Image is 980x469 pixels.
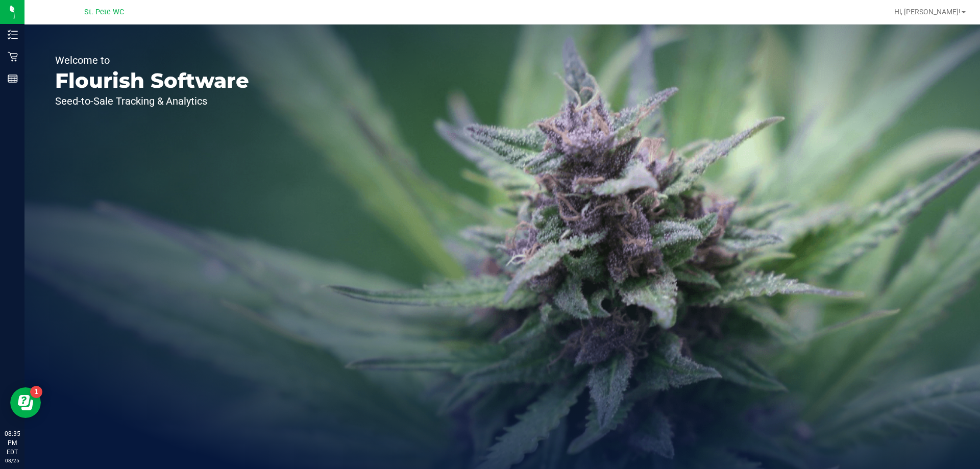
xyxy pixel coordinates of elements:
inline-svg: Reports [8,73,18,84]
iframe: Resource center unread badge [30,386,42,398]
span: St. Pete WC [84,8,124,16]
p: Seed-to-Sale Tracking & Analytics [55,96,249,106]
p: 08/25 [5,457,20,464]
span: Hi, [PERSON_NAME]! [894,8,961,16]
p: 08:35 PM EDT [5,429,20,457]
inline-svg: Inventory [8,30,18,40]
inline-svg: Retail [8,52,18,62]
p: Welcome to [55,55,249,65]
p: Flourish Software [55,70,249,91]
iframe: Resource center [10,387,41,418]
